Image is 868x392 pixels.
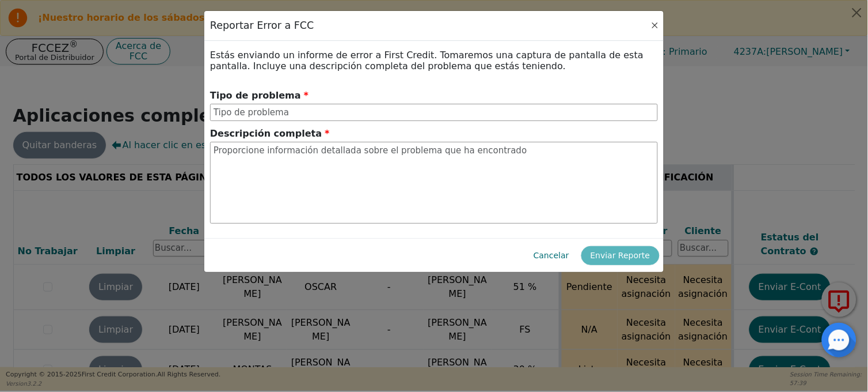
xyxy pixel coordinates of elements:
input: Tipo de problema [210,104,658,121]
p: Descripción completa [210,127,330,141]
p: Tipo de problema [210,89,309,103]
h3: Reportar Error a FCC [210,20,314,32]
button: Close [649,20,661,31]
h4: Estás enviando un informe de error a First Credit. Tomaremos una captura de pantalla de esta pant... [210,50,658,71]
button: Cancelar [524,246,578,265]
